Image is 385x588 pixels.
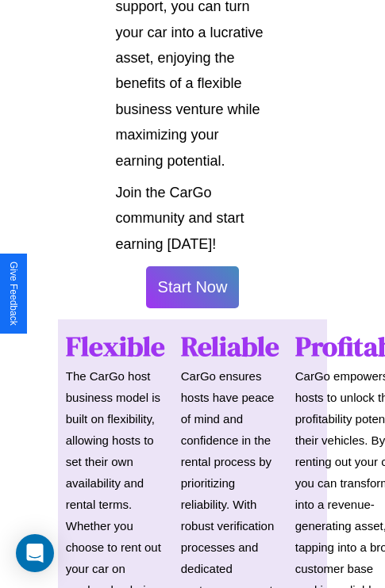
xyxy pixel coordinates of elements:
p: Join the CarGo community and start earning [DATE]! [116,180,270,257]
button: Start Now [146,266,240,308]
div: Open Intercom Messenger [16,534,54,572]
div: Give Feedback [8,262,19,326]
h1: Flexible [66,327,165,365]
h1: Reliable [181,327,279,365]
